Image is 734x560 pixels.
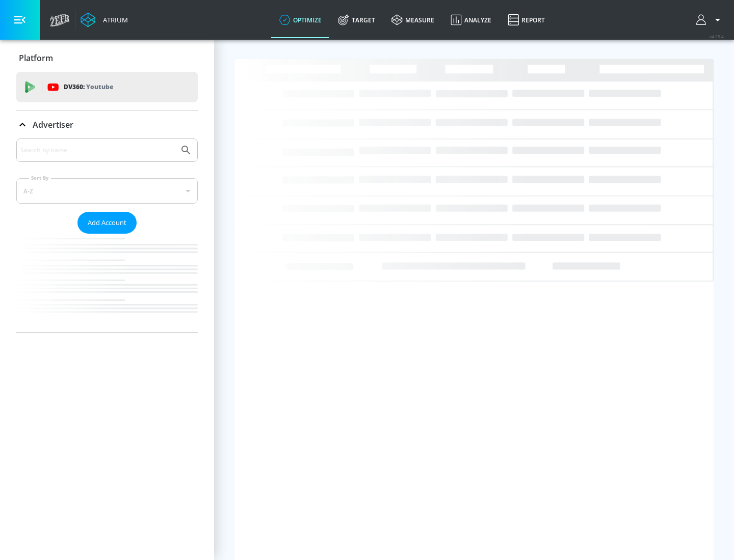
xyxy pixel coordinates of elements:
[29,175,51,181] label: Sort By
[500,2,553,38] a: Report
[16,234,198,332] nav: list of Advertiser
[81,12,128,27] a: Atrium
[99,15,128,24] div: Atrium
[33,119,73,130] p: Advertiser
[20,144,175,157] input: Search by name
[442,2,500,38] a: Analyze
[330,2,383,38] a: Target
[16,72,198,102] div: DV360: Youtube
[88,217,126,229] span: Add Account
[86,81,113,92] p: Youtube
[710,34,724,39] span: v 4.25.4
[16,178,198,204] div: A-Z
[64,81,113,93] p: DV360:
[271,2,330,38] a: optimize
[383,2,442,38] a: measure
[19,52,53,64] p: Platform
[77,212,137,234] button: Add Account
[16,138,198,332] div: Advertiser
[16,44,198,72] div: Platform
[16,110,198,139] div: Advertiser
